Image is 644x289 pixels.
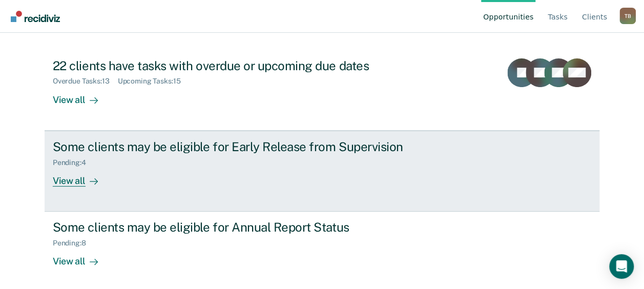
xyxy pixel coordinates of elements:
div: Pending : 8 [53,239,94,247]
div: View all [53,247,110,267]
div: View all [53,167,110,187]
div: Some clients may be eligible for Annual Report Status [53,220,412,235]
div: Open Intercom Messenger [609,254,634,279]
div: Overdue Tasks : 13 [53,77,118,86]
div: 22 clients have tasks with overdue or upcoming due dates [53,58,412,73]
div: Some clients may be eligible for Early Release from Supervision [53,139,412,154]
div: T B [619,8,636,24]
button: Profile dropdown button [619,8,636,24]
div: Pending : 4 [53,158,94,167]
div: View all [53,86,110,106]
a: 22 clients have tasks with overdue or upcoming due datesOverdue Tasks:13Upcoming Tasks:15View all [45,50,599,131]
div: Upcoming Tasks : 15 [118,77,189,86]
a: Some clients may be eligible for Early Release from SupervisionPending:4View all [45,131,599,212]
img: Recidiviz [11,11,60,22]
